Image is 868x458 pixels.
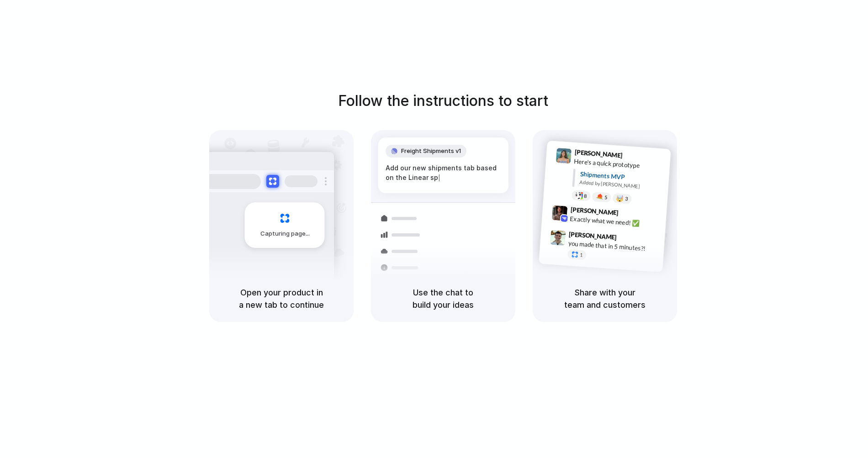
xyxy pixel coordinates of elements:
[569,229,617,242] span: [PERSON_NAME]
[544,286,666,311] h5: Share with your team and customers
[568,239,659,254] div: you made that in 5 minutes?!
[580,253,583,258] span: 1
[621,209,640,220] span: 9:42 AM
[619,234,638,245] span: 9:47 AM
[401,147,461,156] span: Freight Shipments v1
[574,157,665,172] div: Here's a quick prototype
[625,196,628,201] span: 3
[580,169,664,184] div: Shipments MVP
[579,179,663,192] div: Added by [PERSON_NAME]
[584,194,587,199] span: 8
[260,229,311,238] span: Capturing page
[604,195,608,200] span: 5
[438,174,440,181] span: |
[220,286,343,311] h5: Open your product in a new tab to continue
[570,205,619,218] span: [PERSON_NAME]
[338,90,548,112] h1: Follow the instructions to start
[386,163,501,183] div: Add our new shipments tab based on the Linear sp
[570,214,661,230] div: Exactly what we need! ✅
[382,286,504,311] h5: Use the chat to build your ideas
[616,195,624,202] div: 🤯
[574,147,623,160] span: [PERSON_NAME]
[625,152,644,163] span: 9:41 AM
